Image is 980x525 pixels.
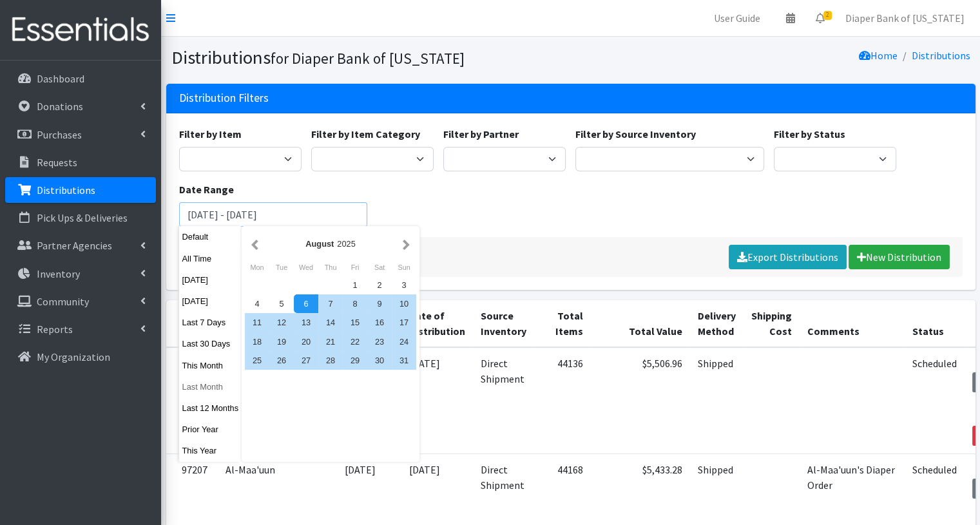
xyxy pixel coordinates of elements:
button: Last 7 Days [179,313,242,332]
label: Filter by Source Inventory [575,126,696,142]
th: Delivery Method [690,300,744,347]
div: 18 [245,332,269,351]
div: 31 [392,351,416,370]
p: Dashboard [37,72,84,85]
a: Diaper Bank of [US_STATE] [835,5,975,31]
div: 29 [343,351,367,370]
a: Purchases [5,122,156,148]
p: My Organization [37,350,110,363]
a: Export Distributions [729,245,847,269]
button: Prior Year [179,420,242,439]
p: Donations [37,100,83,113]
div: Monday [245,259,269,276]
div: 6 [294,294,318,313]
p: Requests [37,156,77,169]
p: Partner Agencies [37,239,112,252]
th: Total Items [534,300,591,347]
p: Community [37,295,89,308]
div: Wednesday [294,259,318,276]
img: HumanEssentials [5,8,156,52]
div: 5 [269,294,294,313]
a: 2 [805,5,835,31]
th: Total Value [591,300,690,347]
div: 15 [343,313,367,332]
div: 16 [367,313,392,332]
a: New Distribution [849,245,950,269]
a: Requests [5,149,156,175]
td: Scheduled [905,347,965,454]
button: [DATE] [179,271,242,289]
input: January 1, 2011 - December 31, 2011 [179,202,368,227]
th: Shipping Cost [744,300,800,347]
label: Date Range [179,182,234,197]
td: Shipped [690,347,744,454]
div: 26 [269,351,294,370]
div: 7 [318,294,343,313]
button: [DATE] [179,292,242,310]
a: User Guide [704,5,771,31]
a: Pick Ups & Deliveries [5,205,156,231]
div: 9 [367,294,392,313]
button: Last 30 Days [179,334,242,353]
p: Pick Ups & Deliveries [37,211,128,224]
div: 20 [294,332,318,351]
a: Partner Agencies [5,233,156,258]
div: 17 [392,313,416,332]
small: for Diaper Bank of [US_STATE] [271,49,465,68]
p: Purchases [37,128,82,141]
th: Comments [800,300,905,347]
th: Source Inventory [473,300,534,347]
span: 2 [823,11,832,20]
button: Default [179,227,242,246]
td: 97206 [166,347,218,454]
p: Inventory [37,267,80,280]
td: Direct Shipment [473,347,534,454]
td: $5,506.96 [591,347,690,454]
div: 11 [245,313,269,332]
div: 21 [318,332,343,351]
span: 2025 [337,239,355,249]
th: Date of Distribution [401,300,473,347]
div: Saturday [367,259,392,276]
div: 30 [367,351,392,370]
th: ID [166,300,218,347]
a: Donations [5,93,156,119]
div: 12 [269,313,294,332]
a: My Organization [5,344,156,370]
label: Filter by Item [179,126,242,142]
div: 4 [245,294,269,313]
div: 1 [343,276,367,294]
a: Reports [5,316,156,342]
div: 19 [269,332,294,351]
a: Community [5,289,156,314]
div: 3 [392,276,416,294]
div: 8 [343,294,367,313]
h3: Distribution Filters [179,91,269,105]
button: This Month [179,356,242,375]
th: Status [905,300,965,347]
h1: Distributions [171,46,566,69]
div: 25 [245,351,269,370]
div: Friday [343,259,367,276]
div: Sunday [392,259,416,276]
a: Home [859,49,898,62]
div: 24 [392,332,416,351]
div: Thursday [318,259,343,276]
button: Last 12 Months [179,399,242,417]
p: Reports [37,323,73,336]
div: 22 [343,332,367,351]
p: Distributions [37,184,95,196]
a: Inventory [5,261,156,287]
div: Tuesday [269,259,294,276]
a: Dashboard [5,66,156,91]
button: All Time [179,249,242,268]
strong: August [305,239,334,249]
div: 23 [367,332,392,351]
div: 13 [294,313,318,332]
label: Filter by Status [774,126,845,142]
div: 10 [392,294,416,313]
td: [DATE] [401,347,473,454]
div: 14 [318,313,343,332]
a: Distributions [912,49,970,62]
td: 44136 [534,347,591,454]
